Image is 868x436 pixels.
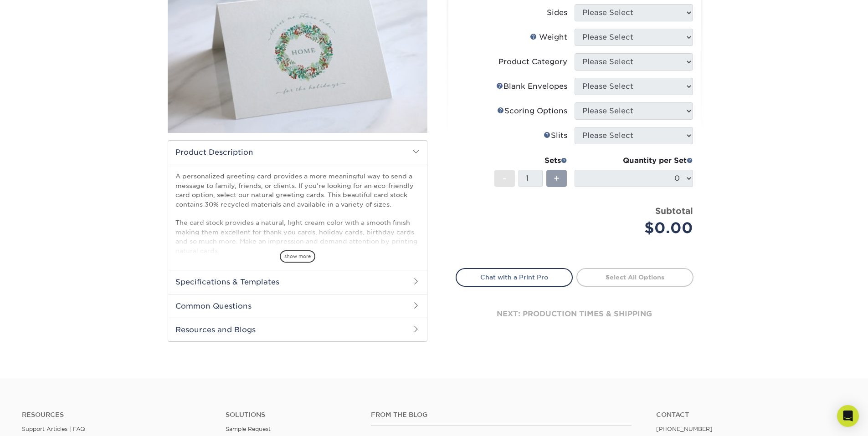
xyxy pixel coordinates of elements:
span: + [554,172,560,185]
div: Open Intercom Messenger [837,405,859,427]
a: Support Articles | FAQ [22,426,85,432]
a: Contact [656,411,846,419]
a: Sample Request [226,426,271,432]
a: [PHONE_NUMBER] [656,426,713,432]
div: Sets [494,155,567,166]
div: Blank Envelopes [496,81,567,92]
h2: Specifications & Templates [168,270,427,294]
div: Scoring Options [497,106,567,117]
a: Select All Options [576,268,693,286]
a: Chat with a Print Pro [456,268,573,286]
div: Slits [544,130,567,141]
span: - [503,172,507,185]
h2: Product Description [168,141,427,164]
div: Weight [530,32,567,43]
div: $0.00 [581,217,693,239]
h4: From the Blog [371,411,632,419]
div: Quantity per Set [575,155,693,166]
span: show more [280,250,315,263]
h2: Resources and Blogs [168,318,427,341]
h4: Resources [22,411,212,419]
div: Product Category [498,56,567,67]
p: A personalized greeting card provides a more meaningful way to send a message to family, friends,... [175,172,420,283]
div: Sides [547,7,567,18]
h2: Common Questions [168,294,427,318]
strong: Subtotal [655,206,693,216]
div: next: production times & shipping [456,287,693,341]
h4: Solutions [226,411,357,419]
